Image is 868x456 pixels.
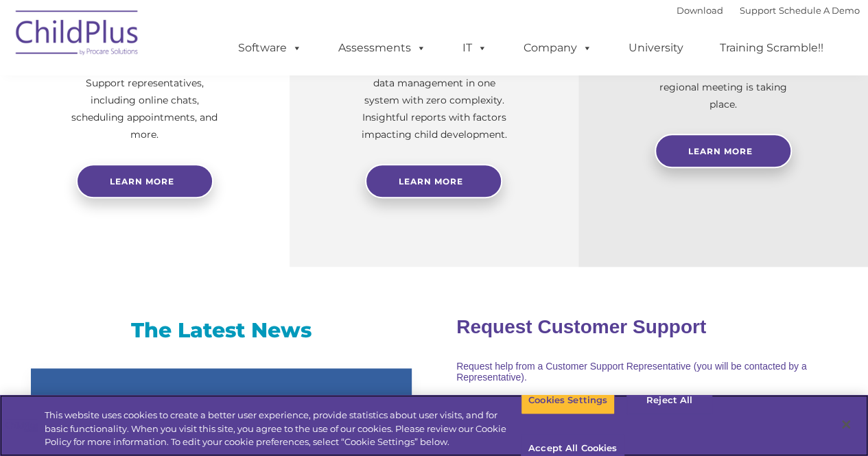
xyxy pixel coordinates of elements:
[365,164,502,198] a: Learn More
[831,409,861,440] button: Close
[655,134,792,168] a: Learn More
[677,5,723,16] a: Download
[69,23,221,143] p: Need help with ChildPlus? We offer many convenient ways to contact our amazing Customer Support r...
[740,5,776,16] a: Support
[510,34,606,62] a: Company
[191,91,233,101] span: Last name
[399,176,463,187] span: Learn More
[779,5,860,16] a: Schedule A Demo
[45,409,521,449] div: This website uses cookies to create a better user experience, provide statistics about user visit...
[626,386,712,415] button: Reject All
[325,34,440,62] a: Assessments
[706,34,837,62] a: Training Scramble!!
[615,34,697,62] a: University
[677,5,860,16] font: |
[191,147,249,157] span: Phone number
[224,34,316,62] a: Software
[688,146,753,156] span: Learn More
[31,317,412,344] h3: The Latest News
[521,386,615,415] button: Cookies Settings
[110,176,174,187] span: Learn more
[449,34,501,62] a: IT
[9,1,146,69] img: ChildPlus by Procare Solutions
[358,40,511,143] p: Experience and analyze child assessments and Head Start data management in one system with zero c...
[76,164,213,198] a: Learn more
